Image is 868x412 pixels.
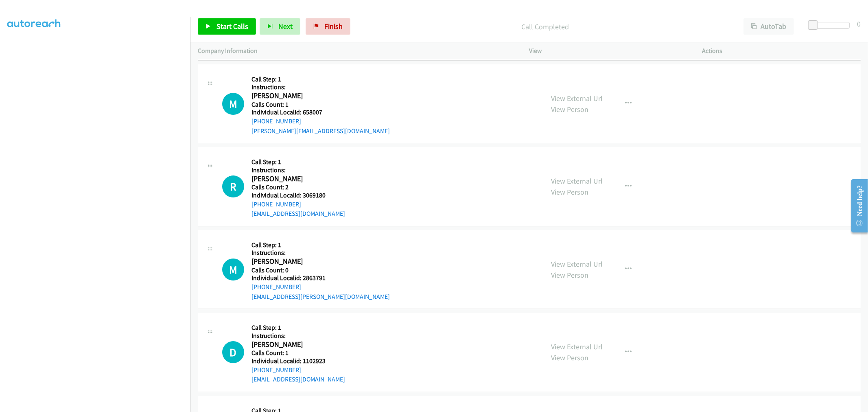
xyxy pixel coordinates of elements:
a: View External Url [551,259,603,269]
h5: Individual Localid: 1102923 [251,357,345,365]
h2: [PERSON_NAME] [251,340,345,349]
button: AutoTab [743,18,794,35]
h5: Calls Count: 1 [251,349,345,357]
a: View Person [551,105,589,114]
a: View External Url [551,342,603,351]
a: [EMAIL_ADDRESS][DOMAIN_NAME] [251,210,345,217]
p: Call Completed [361,21,729,32]
a: View Person [551,187,589,197]
a: [PHONE_NUMBER] [251,117,301,125]
p: Actions [702,46,861,56]
button: Next [260,18,300,35]
h1: M [222,259,244,281]
a: View Person [551,270,589,280]
h2: [PERSON_NAME] [251,174,345,184]
h1: R [222,175,244,197]
h1: M [222,93,244,115]
h5: Call Step: 1 [251,324,345,332]
p: Company Information [198,46,515,56]
h5: Call Step: 1 [251,75,390,83]
h5: Calls Count: 1 [251,101,390,109]
a: [PERSON_NAME][EMAIL_ADDRESS][DOMAIN_NAME] [251,127,390,135]
a: [PHONE_NUMBER] [251,366,301,374]
a: View External Url [551,176,603,186]
p: View [529,46,688,56]
a: [EMAIL_ADDRESS][PERSON_NAME][DOMAIN_NAME] [251,293,390,300]
span: Finish [324,22,343,31]
h5: Instructions: [251,166,345,174]
h5: Individual Localid: 3069180 [251,191,345,199]
h5: Instructions: [251,83,390,91]
a: [EMAIL_ADDRESS][DOMAIN_NAME] [251,375,345,383]
a: Finish [306,18,350,35]
div: The call is yet to be attempted [222,341,244,363]
div: 0 [857,18,861,29]
h5: Instructions: [251,332,345,340]
a: Start Calls [198,18,256,35]
a: [PHONE_NUMBER] [251,200,301,208]
h5: Call Step: 1 [251,158,345,166]
h5: Calls Count: 2 [251,183,345,191]
h5: Call Step: 1 [251,241,390,249]
h2: [PERSON_NAME] [251,91,345,101]
div: The call is yet to be attempted [222,93,244,115]
h5: Instructions: [251,249,390,257]
h2: [PERSON_NAME] [251,257,345,266]
iframe: Dialpad [7,24,190,411]
span: Next [278,22,293,31]
a: View Person [551,353,589,362]
iframe: Resource Center [845,173,868,238]
a: View External Url [551,94,603,103]
div: Delay between calls (in seconds) [812,22,850,28]
h5: Individual Localid: 2863791 [251,274,390,282]
h1: D [222,341,244,363]
span: Start Calls [216,22,248,31]
h5: Individual Localid: 658007 [251,108,390,116]
a: [PHONE_NUMBER] [251,283,301,291]
h5: Calls Count: 0 [251,266,390,274]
